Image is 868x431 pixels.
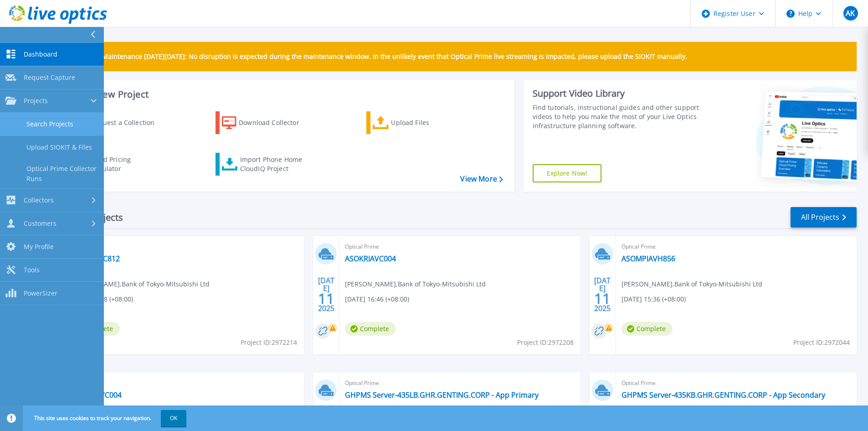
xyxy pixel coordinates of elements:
span: Optical Prime [69,242,298,252]
span: Project ID: 2972208 [517,338,574,348]
span: [PERSON_NAME] , Bank of Tokyo-Mitsubishi Ltd [345,279,486,289]
span: Optical Prime [69,378,298,388]
div: Upload Files [391,114,464,132]
a: Download Collector [216,111,317,134]
a: Upload Files [366,111,468,134]
span: 11 [318,295,334,302]
div: Find tutorials, instructional guides and other support videos to help you make the most of your L... [533,103,703,130]
span: This site uses cookies to track your navigation. [25,410,186,426]
a: ASOMPIAVC004 [69,390,122,400]
span: [PERSON_NAME] , Bank of Tokyo-Mitsubishi Ltd [621,279,762,289]
span: [DATE] 15:36 (+08:00) [621,294,686,304]
div: [DATE] 2025 [318,278,335,311]
span: 11 [594,295,611,302]
a: GHPMS Server-435LB.GHR.GENTING.CORP - App Primary [345,390,539,400]
a: All Projects [791,207,857,228]
span: Projects [24,97,48,105]
a: GHPMS Server-435KB.GHR.GENTING.CORP - App Secondary [621,390,825,400]
span: Optical Prime [345,378,575,388]
div: Request a Collection [91,114,164,132]
span: Complete [345,322,396,336]
div: Cloud Pricing Calculator [89,155,162,173]
button: OK [161,410,186,426]
a: ASOKRIAVC004 [345,254,396,263]
a: ASOMPIAVH856 [621,254,675,263]
span: My Profile [24,243,54,251]
span: [DATE] 16:46 (+08:00) [345,294,409,304]
h3: Start a New Project [65,89,503,99]
span: Collectors [24,196,54,204]
span: Optical Prime [621,242,851,252]
span: Project ID: 2972044 [793,338,850,348]
p: Scheduled Maintenance [DATE][DATE]: No disruption is expected during the maintenance window. In t... [68,53,687,60]
a: Request a Collection [65,111,166,134]
span: Optical Prime [621,378,851,388]
div: [DATE] 2025 [594,278,611,311]
div: Download Collector [239,114,312,132]
span: Customers [24,219,56,228]
div: Import Phone Home CloudIQ Project [240,155,311,173]
span: Dashboard [24,50,57,58]
span: Project ID: 2972214 [241,338,297,348]
a: View More [460,175,503,183]
span: [PERSON_NAME] , Bank of Tokyo-Mitsubishi Ltd [69,279,210,289]
span: PowerSizer [24,289,57,297]
span: AK [846,10,855,17]
span: Request Capture [24,73,75,82]
a: Explore Now! [533,164,602,182]
span: Optical Prime [345,242,575,252]
a: Cloud Pricing Calculator [65,153,166,176]
span: Tools [24,266,40,274]
div: Support Video Library [533,88,703,99]
span: Complete [621,322,673,336]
